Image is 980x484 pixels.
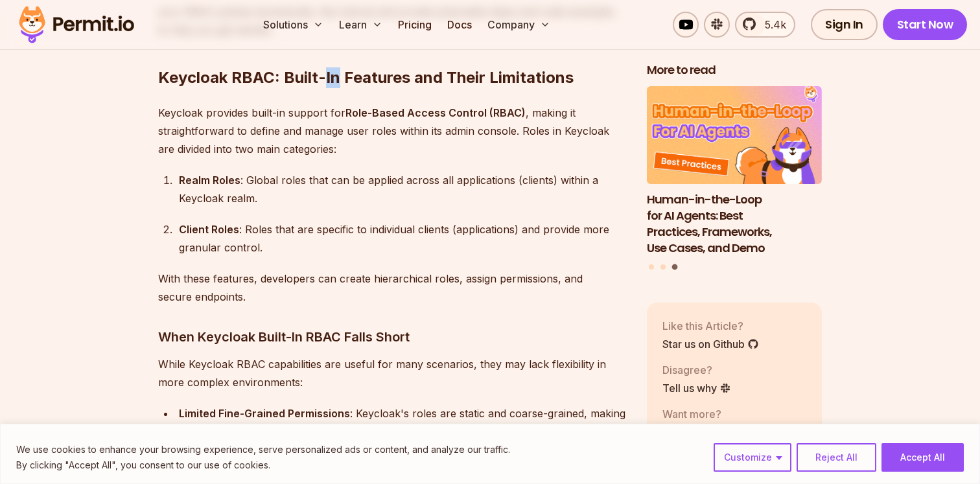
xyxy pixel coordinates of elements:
a: Star us on Github [662,336,759,352]
p: Want more? [662,406,764,422]
a: Start Now [883,9,968,40]
button: Reject All [797,443,876,472]
li: 3 of 3 [647,86,822,257]
div: : Keycloak's roles are static and coarse-grained, making it challenging to manage detailed, conte... [179,404,626,459]
p: We use cookies to enhance your browsing experience, serve personalized ads or content, and analyz... [16,442,510,457]
button: Accept All [881,443,964,472]
p: With these features, developers can create hierarchical roles, assign permissions, and secure end... [158,270,626,306]
h3: Human-in-the-Loop for AI Agents: Best Practices, Frameworks, Use Cases, and Demo [647,192,822,256]
img: Human-in-the-Loop for AI Agents: Best Practices, Frameworks, Use Cases, and Demo [647,86,822,185]
h2: More to read [647,62,822,78]
button: Solutions [258,12,329,38]
div: Posts [647,86,822,272]
div: : Global roles that can be applied across all applications (clients) within a Keycloak realm. [179,171,626,207]
button: Customize [714,443,791,472]
button: Learn [334,12,388,38]
a: Sign In [811,9,878,40]
h2: Keycloak RBAC: Built-In Features and Their Limitations [158,16,626,88]
p: Keycloak provides built-in support for , making it straightforward to define and manage user role... [158,104,626,158]
p: By clicking "Accept All", you consent to our use of cookies. [16,457,510,473]
p: While Keycloak RBAC capabilities are useful for many scenarios, they may lack flexibility in more... [158,355,626,391]
strong: Client Roles [179,223,239,236]
h3: When Keycloak Built-In RBAC Falls Short [158,327,626,347]
a: 5.4k [735,12,795,38]
span: 5.4k [757,17,786,32]
a: Human-in-the-Loop for AI Agents: Best Practices, Frameworks, Use Cases, and DemoHuman-in-the-Loop... [647,86,822,257]
button: Company [482,12,555,38]
strong: Limited Fine-Grained Permissions [179,407,350,420]
a: Tell us why [662,380,731,396]
strong: Role-Based Access Control (RBAC) [345,106,526,119]
button: Go to slide 2 [660,264,666,270]
p: Disagree? [662,362,731,378]
img: Permit logo [13,3,140,47]
button: Go to slide 3 [671,264,677,270]
strong: Realm Roles [179,174,240,187]
div: : Roles that are specific to individual clients (applications) and provide more granular control. [179,220,626,257]
button: Go to slide 1 [649,264,654,270]
a: Pricing [393,12,437,38]
p: Like this Article? [662,318,759,334]
a: Docs [442,12,477,38]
